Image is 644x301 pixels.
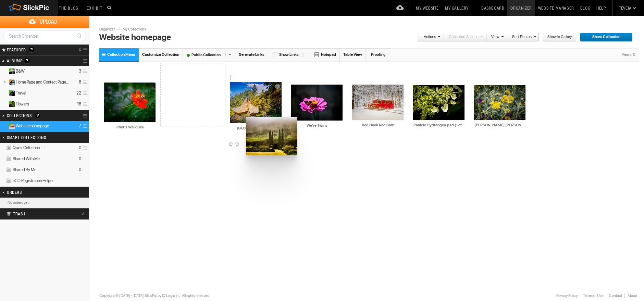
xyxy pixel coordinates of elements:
[6,123,15,129] ins: Public Collection
[246,117,297,155] img: Antinori_Napa_%281_of_1%29.webp
[121,27,153,32] a: My Collections
[268,48,310,61] a: Show Links
[83,111,89,121] a: Collection Options
[6,68,15,74] ins: Public Album
[5,47,26,52] span: FEATURED
[16,79,69,85] span: Home Page and Contact Page Photos
[580,33,628,42] span: Share Collection
[6,101,15,107] ins: Public Album
[16,123,49,129] span: Website homepage
[418,33,440,42] a: Actions
[474,122,526,128] input: Dusty Miller Herbs
[106,3,114,12] input: Search photos on SlickPic...
[543,33,577,42] a: Show in Gallery
[340,48,366,61] a: Table View
[624,293,637,298] a: About
[235,48,268,61] a: Generate Links
[507,33,536,42] a: Sort Photos
[73,30,85,42] a: Search
[1,101,7,106] a: Expand
[7,187,64,197] h2: Orders
[291,122,343,128] input: We're Twins
[6,156,12,162] img: ico_album_coll.png
[486,33,504,42] a: View
[183,53,228,57] font: Public Collection
[13,145,47,151] span: Quick Collection
[618,49,639,61] div: Views: 0
[1,68,7,74] a: Expand
[104,124,156,130] input: Poet's Walk Bee
[13,178,54,184] span: eCO Registration Helper
[543,33,572,42] span: Show in Gallery
[7,110,64,121] h2: Collections
[16,101,29,107] span: Flowers
[291,85,343,121] img: We_re_Twins.webp
[352,85,404,120] img: Red_Hook_Red_Barn.webp
[13,167,36,173] span: Shared By Me
[6,90,15,96] ins: Public Album
[310,48,340,61] a: Notepad
[580,293,606,298] a: Terms of Use
[142,52,179,57] span: Customize Collection
[3,30,86,42] input: Search Organizer...
[1,123,7,128] a: Collapse
[7,132,64,142] h2: Smart Collections
[7,209,71,219] h2: Trash
[99,293,210,299] div: Copyright © [DATE]–[DATE] SlickPic by IQ Logic Inc. All rights reserved.
[230,125,282,131] input: Sea Ranch Chapel
[13,156,40,162] span: Shared With Me
[6,79,15,85] ins: Unlisted Album
[606,293,624,298] a: Contact
[6,178,12,184] img: ico_album_coll.png
[553,293,580,298] a: Privacy Policy
[6,145,12,151] img: ico_album_quick.png
[8,200,32,205] b: No orders yet...
[474,85,525,120] img: Dusty_Miller_Herbs.webp
[16,68,25,74] span: B&W
[1,90,7,96] a: Expand
[7,55,64,66] h2: Albums
[413,85,465,120] img: Panicle_Hydrangea.psd_%281_of_1%29.webp
[16,90,26,96] span: Travel
[6,167,12,173] img: ico_album_coll.png
[413,122,465,128] input: Panicle Hydrangea.psd (1 of 1)
[366,48,391,61] a: Proofing
[230,82,282,123] img: Sea_Ranch_Chapel.webp
[352,122,404,128] input: Red Hook Red Barn
[444,33,483,42] a: Collection Actions
[8,16,89,28] span: Upload
[104,83,156,122] img: Poet_s_Walk_Bee.webp
[107,52,135,57] span: Collection Menu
